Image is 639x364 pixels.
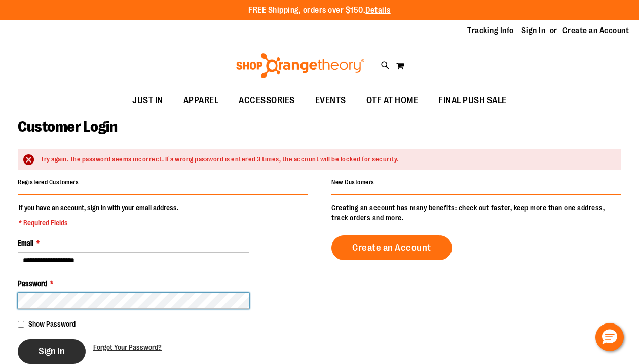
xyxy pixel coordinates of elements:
[521,25,546,36] a: Sign In
[331,179,374,186] strong: New Customers
[562,25,629,36] a: Create an Account
[183,89,219,112] span: APPAREL
[438,89,507,112] span: FINAL PUSH SALE
[18,339,86,364] button: Sign In
[41,155,611,165] div: Try again. The password seems incorrect. If a wrong password is entered 3 times, the account will...
[356,89,429,112] a: OTF AT HOME
[365,6,391,15] a: Details
[331,203,621,223] p: Creating an account has many benefits: check out faster, keep more than one address, track orders...
[18,239,33,247] span: Email
[315,89,346,112] span: EVENTS
[305,89,356,112] a: EVENTS
[173,89,229,112] a: APPAREL
[595,323,624,351] button: Hello, have a question? Let’s chat.
[428,89,517,112] a: FINAL PUSH SALE
[93,342,162,352] a: Forgot Your Password?
[352,242,431,253] span: Create an Account
[132,89,163,112] span: JUST IN
[19,218,178,228] span: * Required Fields
[248,5,391,16] p: FREE Shipping, orders over $150.
[18,279,47,288] span: Password
[331,235,452,260] a: Create an Account
[239,89,295,112] span: ACCESSORIES
[229,89,305,112] a: ACCESSORIES
[28,320,76,328] span: Show Password
[18,179,79,186] strong: Registered Customers
[93,343,162,351] span: Forgot Your Password?
[18,203,179,228] legend: If you have an account, sign in with your email address.
[122,89,173,112] a: JUST IN
[235,53,366,78] img: Shop Orangetheory
[366,89,419,112] span: OTF AT HOME
[39,346,65,357] span: Sign In
[467,25,514,36] a: Tracking Info
[18,118,117,135] span: Customer Login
